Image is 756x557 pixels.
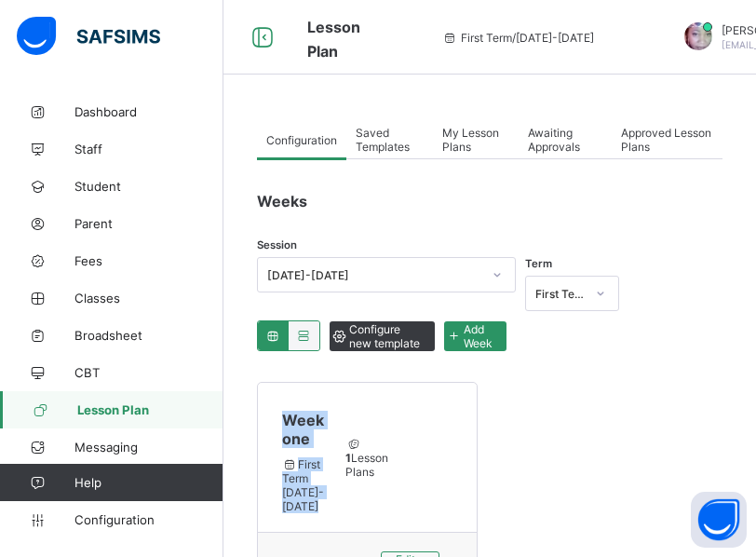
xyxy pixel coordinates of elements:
span: Lesson Plan [307,18,360,61]
span: Awaiting Approvals [528,126,603,154]
span: CBT [74,365,223,380]
span: Lesson Plan [77,402,223,417]
span: session/term information [442,31,594,45]
span: Help [74,475,223,490]
span: Week one [282,411,325,448]
span: Messaging [74,440,223,455]
span: Dashboard [74,104,223,119]
div: First Term [535,287,585,301]
span: Add Week [464,322,493,350]
span: Student [74,179,223,194]
span: Staff [74,142,223,156]
b: 1 [345,451,351,465]
span: Broadsheet [74,328,223,343]
span: Weeks [257,192,307,211]
span: Fees [74,253,223,268]
img: safsims [17,17,160,56]
span: First Term [DATE]-[DATE] [282,457,325,513]
span: My Lesson Plans [442,126,509,154]
span: Configuration [74,512,223,527]
span: Approved Lesson Plans [621,126,713,154]
span: Classes [74,291,223,306]
span: Configure new template [349,322,421,350]
span: Lesson Plans [345,437,388,479]
span: Configuration [266,133,337,147]
span: Session [257,238,297,251]
span: Term [525,257,552,270]
span: Saved Templates [356,126,424,154]
div: [DATE]-[DATE] [267,268,481,282]
span: Parent [74,216,223,231]
button: Open asap [691,492,747,548]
